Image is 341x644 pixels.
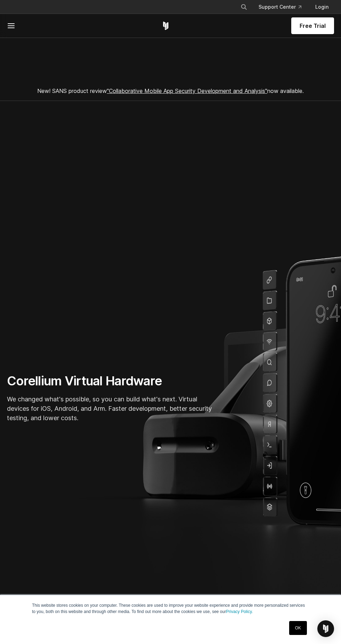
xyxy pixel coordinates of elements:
span: New! SANS product review now available. [37,87,304,94]
a: Free Trial [291,17,334,34]
div: Open Intercom Messenger [317,620,334,637]
a: Support Center [253,1,307,13]
a: Corellium Home [161,22,170,30]
button: Search [238,1,250,13]
a: OK [289,621,307,635]
div: Navigation Menu [235,1,334,13]
h1: Corellium Virtual Hardware [7,373,216,389]
p: We changed what's possible, so you can build what's next. Virtual devices for iOS, Android, and A... [7,394,216,423]
a: Privacy Policy. [226,609,253,614]
p: This website stores cookies on your computer. These cookies are used to improve your website expe... [32,602,309,615]
span: Free Trial [300,22,326,30]
a: "Collaborative Mobile App Security Development and Analysis" [107,87,267,94]
a: Login [310,1,334,13]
